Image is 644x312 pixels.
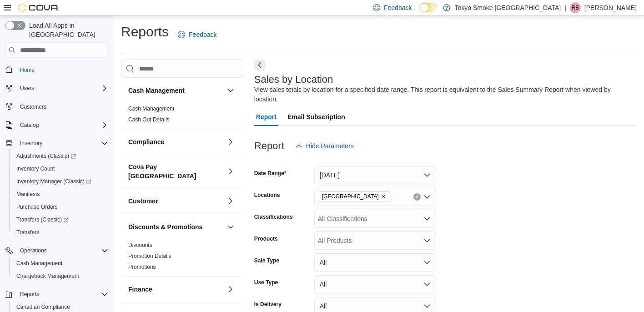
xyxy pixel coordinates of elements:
input: Dark Mode [419,3,438,12]
span: Cash Out Details [128,116,170,123]
h3: Cova Pay [GEOGRAPHIC_DATA] [128,162,223,181]
label: Products [254,235,278,242]
a: Transfers (Classic) [9,213,112,226]
span: Cash Management [13,258,108,269]
button: Customer [128,196,223,206]
span: Users [20,85,34,92]
label: Date Range [254,170,287,177]
span: Chargeback Management [13,271,108,282]
button: Inventory Count [9,162,112,175]
span: Chargeback Management [16,272,79,280]
span: Feedback [384,3,412,12]
a: Transfers (Classic) [13,214,72,225]
a: Manifests [13,189,43,200]
button: Customer [225,196,236,206]
span: Cash Management [128,105,174,112]
button: Open list of options [423,237,431,244]
button: Home [2,63,112,76]
button: Next [254,60,265,70]
span: Customers [20,103,46,111]
a: Home [16,65,38,75]
span: Adjustments (Classic) [13,151,108,161]
label: Locations [254,191,280,199]
span: Email Subscription [287,108,345,126]
span: Manifests [13,189,108,200]
span: Inventory Count [16,165,55,172]
button: Transfers [9,226,112,239]
button: All [314,275,436,293]
p: Tokyo Smoke [GEOGRAPHIC_DATA] [455,2,561,13]
span: Inventory Count [13,163,108,174]
label: Is Delivery [254,301,282,308]
span: Report [256,108,277,126]
span: Inventory [20,140,42,147]
button: Cash Management [225,85,236,96]
button: Inventory [2,137,112,150]
a: Inventory Count [13,163,59,174]
a: Inventory Manager (Classic) [9,175,112,188]
button: Catalog [2,119,112,131]
button: Chargeback Management [9,270,112,282]
img: Cova [18,3,59,12]
span: Dark Mode [419,12,420,13]
button: Cash Management [9,257,112,270]
span: Discounts [128,242,152,249]
span: Promotions [128,263,156,271]
button: Open list of options [423,215,431,222]
a: Inventory Manager (Classic) [13,176,95,187]
button: Remove Manitoba from selection in this group [381,194,386,199]
span: Load All Apps in [GEOGRAPHIC_DATA] [25,21,108,39]
a: Adjustments (Classic) [9,150,112,162]
span: Customers [16,101,108,112]
span: Adjustments (Classic) [16,152,76,160]
button: Finance [128,285,223,294]
div: View sales totals by location for a specified date range. This report is equivalent to the Sales ... [254,85,632,104]
span: Operations [16,245,108,256]
button: Compliance [225,136,236,147]
button: Manifests [9,188,112,201]
span: Catalog [16,120,108,131]
button: Operations [16,245,50,256]
button: Users [16,83,38,94]
a: Customers [16,101,50,112]
span: Operations [20,247,47,254]
span: Hide Parameters [306,141,354,151]
h3: Report [254,141,284,151]
button: Cova Pay [GEOGRAPHIC_DATA] [225,166,236,177]
a: Cash Management [13,258,66,269]
button: Discounts & Promotions [225,221,236,232]
button: Hide Parameters [292,137,357,155]
button: Reports [2,288,112,301]
div: Discounts & Promotions [121,240,243,276]
div: Randi Branston [570,2,581,13]
a: Transfers [13,227,43,238]
button: Open list of options [423,193,431,201]
button: Operations [2,244,112,257]
span: Inventory Manager (Classic) [16,178,91,185]
button: Discounts & Promotions [128,222,223,231]
h3: Cash Management [128,86,185,95]
span: Transfers [13,227,108,238]
span: Transfers [16,229,39,236]
h3: Sales by Location [254,74,333,85]
button: Customers [2,100,112,113]
span: Promotion Details [128,252,171,260]
span: Transfers (Classic) [16,216,69,223]
h3: Discounts & Promotions [128,222,202,231]
label: Sale Type [254,257,279,264]
span: Inventory [16,138,108,149]
button: [DATE] [314,166,436,184]
span: Purchase Orders [13,201,108,212]
span: Inventory Manager (Classic) [13,176,108,187]
span: Manifests [16,191,40,198]
p: | [564,2,566,13]
span: Transfers (Classic) [13,214,108,225]
span: Canadian Compliance [16,303,70,311]
button: Clear input [413,193,421,201]
p: [PERSON_NAME] [584,2,637,13]
a: Cash Management [128,106,174,112]
button: All [314,253,436,272]
button: Inventory [16,138,46,149]
button: Compliance [128,137,223,146]
label: Classifications [254,213,293,221]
